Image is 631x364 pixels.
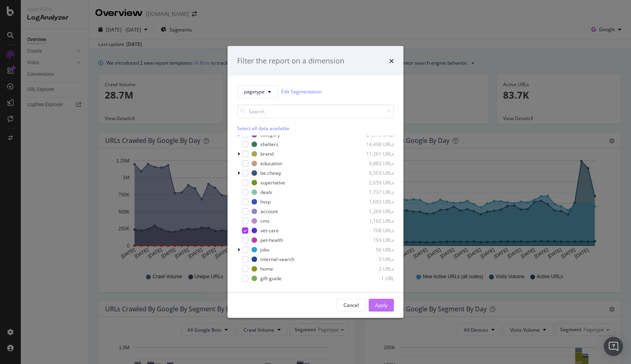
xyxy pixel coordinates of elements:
[237,85,278,98] button: pagetype
[355,170,394,176] div: 6,553 URLs
[281,87,322,96] a: Edit Segmentation
[228,46,403,318] div: modal
[260,198,271,205] div: hvsp
[260,189,272,196] div: deals
[237,56,344,66] div: Filter the report on a dimension
[355,256,394,263] div: 5 URLs
[237,104,394,118] input: Search
[260,160,282,167] div: education
[260,256,294,263] div: internal-search
[260,170,281,176] div: be.chewy
[369,299,394,311] button: Apply
[260,141,278,148] div: shelters
[260,227,279,234] div: vet-care
[355,208,394,215] div: 1,269 URLs
[260,150,274,157] div: brand
[355,189,394,196] div: 1,737 URLs
[237,125,394,131] div: Select all data available
[355,198,394,205] div: 1,693 URLs
[260,275,282,282] div: gift-guide
[260,218,270,224] div: cms
[355,160,394,167] div: 9,883 URLs
[343,302,359,309] div: Cancel
[260,179,285,186] div: superlative
[244,88,265,95] span: pagetype
[375,302,387,309] div: Apply
[260,208,278,215] div: account
[355,150,394,157] div: 11,261 URLs
[355,141,394,148] div: 14,498 URLs
[355,227,394,234] div: 708 URLs
[355,237,394,243] div: 193 URLs
[337,299,365,311] button: Cancel
[260,237,283,243] div: pet-health
[355,275,394,282] div: 1 URL
[604,337,623,356] div: Open Intercom Messenger
[260,246,270,253] div: jobs
[389,56,394,66] div: times
[355,218,394,224] div: 1,162 URLs
[260,265,273,272] div: home
[355,179,394,186] div: 2,659 URLs
[355,265,394,272] div: 2 URLs
[355,246,394,253] div: 56 URLs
